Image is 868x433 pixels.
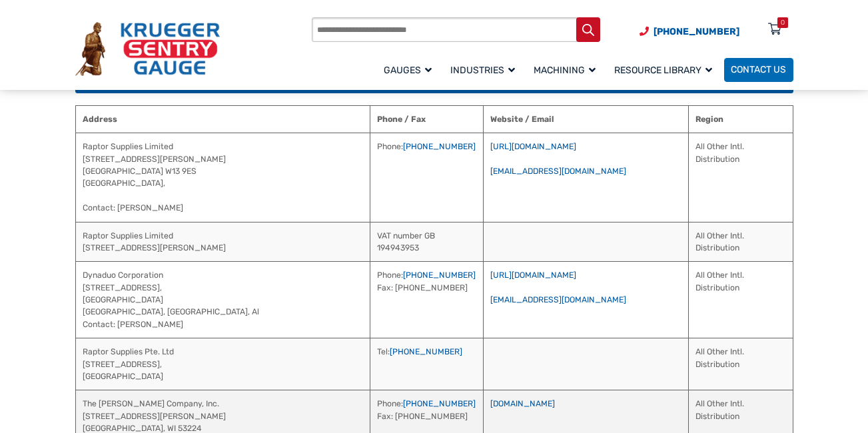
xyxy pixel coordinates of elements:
[688,338,793,390] td: All Other Intl. Distribution
[527,56,608,83] a: Machining
[490,399,555,408] a: [DOMAIN_NAME]
[724,58,793,82] a: Contact Us
[653,26,739,37] span: [PHONE_NUMBER]
[370,222,483,262] td: VAT number GB 194943953
[370,105,483,133] th: Phone / Fax
[731,65,786,76] span: Contact Us
[75,262,370,338] td: Dynaduo Corporation [STREET_ADDRESS], [GEOGRAPHIC_DATA] [GEOGRAPHIC_DATA], [GEOGRAPHIC_DATA], Al ...
[484,105,689,133] th: Website / Email
[403,270,476,280] a: [PHONE_NUMBER]
[688,105,793,133] th: Region
[490,167,626,176] a: [EMAIL_ADDRESS][DOMAIN_NAME]
[688,262,793,338] td: All Other Intl. Distribution
[403,142,476,151] a: [PHONE_NUMBER]
[688,133,793,222] td: All Other Intl. Distribution
[377,56,444,83] a: Gauges
[490,295,626,304] a: [EMAIL_ADDRESS][DOMAIN_NAME]
[490,142,576,151] a: [URL][DOMAIN_NAME]
[370,133,483,222] td: Phone:
[75,22,220,75] img: Krueger Sentry Gauge
[444,56,527,83] a: Industries
[75,133,370,222] td: Raptor Supplies Limited [STREET_ADDRESS][PERSON_NAME] [GEOGRAPHIC_DATA] W13 9ES [GEOGRAPHIC_DATA]...
[390,347,462,356] a: [PHONE_NUMBER]
[75,105,370,133] th: Address
[490,270,576,280] a: [URL][DOMAIN_NAME]
[781,17,785,28] div: 0
[450,65,515,76] span: Industries
[640,25,739,39] a: Phone Number (920) 434-8860
[75,338,370,390] td: Raptor Supplies Pte. Ltd [STREET_ADDRESS], [GEOGRAPHIC_DATA]
[534,65,596,76] span: Machining
[608,56,724,83] a: Resource Library
[384,65,432,76] span: Gauges
[370,338,483,390] td: Tel:
[614,65,712,76] span: Resource Library
[75,222,370,262] td: Raptor Supplies Limited [STREET_ADDRESS][PERSON_NAME]
[688,222,793,262] td: All Other Intl. Distribution
[403,399,476,408] a: [PHONE_NUMBER]
[370,262,483,338] td: Phone: Fax: [PHONE_NUMBER]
